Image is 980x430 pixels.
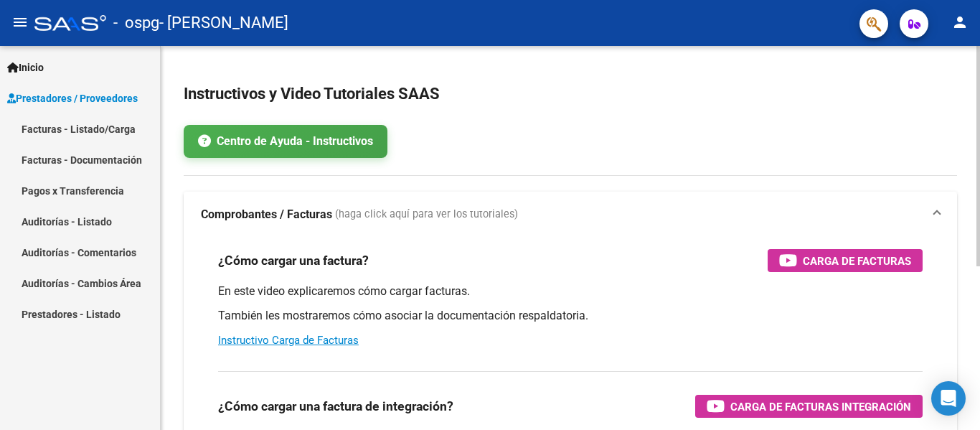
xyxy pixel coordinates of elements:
[730,398,911,416] span: Carga de Facturas Integración
[218,396,453,416] h3: ¿Cómo cargar una factura de integración?
[335,207,518,223] span: (haga click aquí para ver los tutoriales)
[184,192,957,238] mat-expansion-panel-header: Comprobantes / Facturas (haga click aquí para ver los tutoriales)
[113,7,159,39] span: - ospg
[695,395,923,418] button: Carga de Facturas Integración
[951,14,969,31] mat-icon: person
[218,308,923,324] p: También les mostraremos cómo asociar la documentación respaldatoria.
[201,207,332,223] strong: Comprobantes / Facturas
[7,60,44,75] span: Inicio
[184,80,957,108] h2: Instructivos y Video Tutoriales SAAS
[159,7,288,39] span: - [PERSON_NAME]
[184,125,387,158] a: Centro de Ayuda - Instructivos
[218,334,359,347] a: Instructivo Carga de Facturas
[768,249,923,272] button: Carga de Facturas
[218,251,369,271] h3: ¿Cómo cargar una factura?
[11,14,29,31] mat-icon: menu
[803,252,911,270] span: Carga de Facturas
[218,284,923,299] p: En este video explicaremos cómo cargar facturas.
[7,90,138,106] span: Prestadores / Proveedores
[931,381,966,416] div: Open Intercom Messenger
